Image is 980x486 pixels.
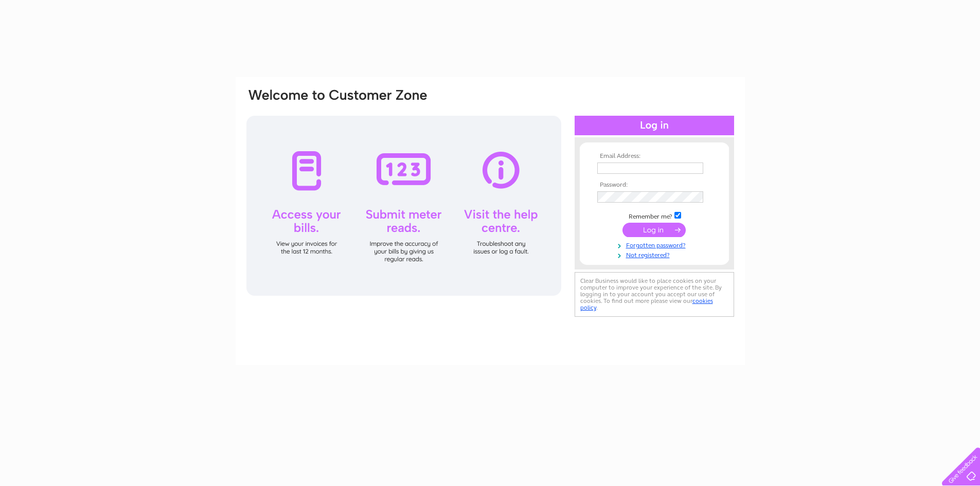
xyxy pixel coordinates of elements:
[595,210,714,221] td: Remember me?
[580,297,713,311] a: cookies policy
[622,223,686,237] input: Submit
[597,240,714,249] a: Forgotten password?
[597,249,714,259] a: Not registered?
[595,153,714,160] th: Email Address:
[595,182,714,189] th: Password:
[575,272,734,317] div: Clear Business would like to place cookies on your computer to improve your experience of the sit...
